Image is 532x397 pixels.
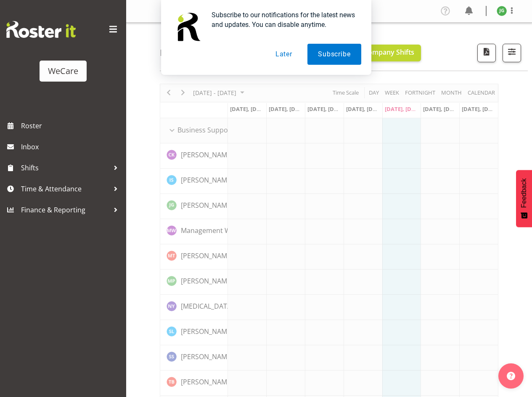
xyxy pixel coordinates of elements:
span: Time & Attendance [21,183,109,195]
span: Feedback [520,178,528,208]
div: Subscribe to our notifications for the latest news and updates. You can disable anytime. [205,10,361,29]
button: Later [265,44,303,65]
button: Feedback - Show survey [516,170,532,227]
img: help-xxl-2.png [507,372,515,380]
span: Roster [21,119,122,132]
span: Inbox [21,140,122,153]
button: Subscribe [307,44,361,65]
span: Shifts [21,161,109,174]
span: Finance & Reporting [21,204,109,216]
img: notification icon [171,10,205,44]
